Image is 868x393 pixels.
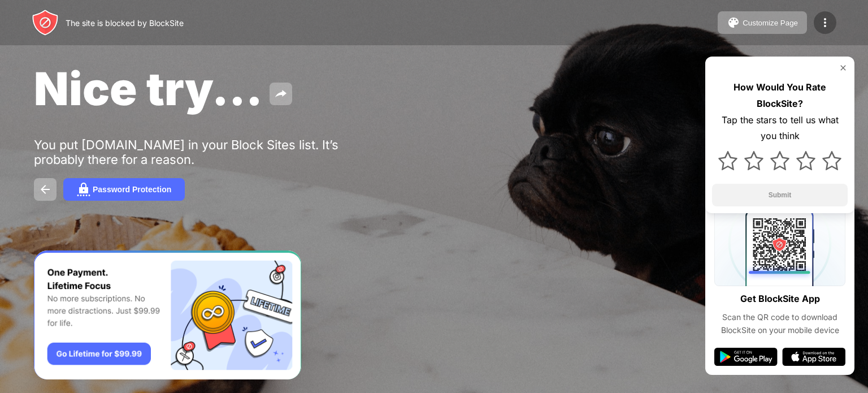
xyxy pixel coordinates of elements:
[34,251,301,380] iframe: Banner
[740,291,820,307] div: Get BlockSite App
[77,183,90,196] img: password.svg
[714,348,778,366] img: google-play.svg
[274,87,288,101] img: share.svg
[822,151,841,170] img: star.svg
[839,63,848,72] img: rate-us-close.svg
[66,18,184,28] div: The site is blocked by BlockSite
[743,19,798,27] div: Customize Page
[796,151,815,170] img: star.svg
[782,348,845,366] img: app-store.svg
[34,137,383,167] div: You put [DOMAIN_NAME] in your Block Sites list. It’s probably there for a reason.
[744,151,763,170] img: star.svg
[34,61,263,116] span: Nice try...
[770,151,789,170] img: star.svg
[818,16,832,29] img: menu-icon.svg
[93,185,171,194] div: Password Protection
[63,178,185,201] button: Password Protection
[727,16,740,29] img: pallet.svg
[718,151,737,170] img: star.svg
[712,112,848,145] div: Tap the stars to tell us what you think
[32,9,59,36] img: header-logo.svg
[38,183,52,196] img: back.svg
[718,11,807,34] button: Customize Page
[712,184,848,206] button: Submit
[712,79,848,112] div: How Would You Rate BlockSite?
[714,311,845,336] div: Scan the QR code to download BlockSite on your mobile device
